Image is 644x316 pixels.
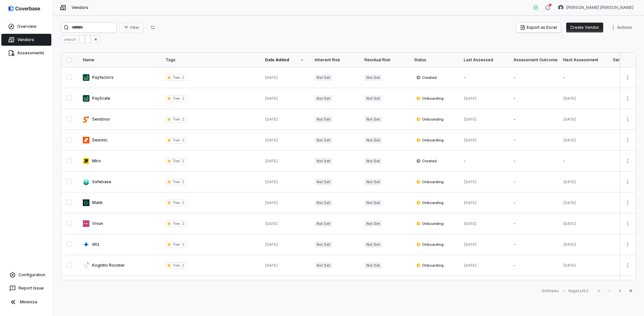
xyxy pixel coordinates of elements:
[265,117,278,122] span: [DATE]
[416,263,444,268] span: Onboarding
[315,221,332,227] span: Not Set
[364,179,382,185] span: Not Set
[622,177,633,187] button: More actions
[315,262,332,269] span: Not Set
[181,263,184,268] span: 2
[173,159,181,163] span: Tier :
[622,114,633,124] button: More actions
[265,159,278,163] span: [DATE]
[464,221,477,226] span: [DATE]
[554,3,637,13] button: Bastian Bartels avatar[PERSON_NAME] [PERSON_NAME]
[609,23,636,32] button: More actions
[315,158,332,164] span: Not Set
[61,35,79,43] div: search
[265,242,278,247] span: [DATE]
[542,289,559,293] div: 305 items
[181,96,184,101] span: 2
[508,130,558,151] td: -
[622,135,633,145] button: More actions
[464,263,477,268] span: [DATE]
[508,172,558,192] td: -
[315,95,332,102] span: Not Set
[315,179,332,185] span: Not Set
[315,75,332,81] span: Not Set
[119,23,143,32] button: Filter
[458,151,508,172] td: -
[622,219,633,229] button: More actions
[508,109,558,130] td: -
[414,57,453,63] div: Status
[558,5,563,10] img: Bastian Bartels avatar
[563,289,564,293] div: •
[563,138,576,142] span: [DATE]
[508,88,558,109] td: -
[566,23,603,32] button: Create Vendor
[464,117,477,122] span: [DATE]
[181,242,184,247] span: 2
[265,263,278,268] span: [DATE]
[622,156,633,166] button: More actions
[315,116,332,123] span: Not Set
[464,180,477,184] span: [DATE]
[3,269,50,281] a: Configuration
[1,21,51,32] a: Overview
[563,200,576,205] span: [DATE]
[568,289,588,293] div: Page 1 of 13
[181,75,184,80] span: 2
[416,137,444,143] span: Onboarding
[464,96,477,101] span: [DATE]
[265,57,304,63] div: Date Added
[622,73,633,82] button: More actions
[364,137,382,143] span: Not Set
[513,57,553,63] div: Assessment Outcome
[181,200,184,205] span: 2
[173,75,181,80] span: Tier :
[563,117,576,122] span: [DATE]
[622,239,633,249] button: More actions
[364,57,403,63] div: Residual Risk
[566,5,633,10] span: [PERSON_NAME] [PERSON_NAME]
[416,96,444,101] span: Onboarding
[9,5,40,12] img: logo-D7KZi-bG.svg
[265,180,278,184] span: [DATE]
[315,57,354,63] div: Inherent Risk
[508,234,558,255] td: -
[315,241,332,248] span: Not Set
[265,75,278,80] span: [DATE]
[416,242,444,247] span: Onboarding
[508,151,558,172] td: -
[563,96,576,101] span: [DATE]
[1,34,51,46] a: Vendors
[83,57,155,63] div: Name
[464,242,477,247] span: [DATE]
[464,200,477,205] span: [DATE]
[173,117,181,122] span: Tier :
[364,200,382,206] span: Not Set
[173,200,181,205] span: Tier :
[563,221,576,226] span: [DATE]
[458,67,508,88] td: -
[622,260,633,270] button: More actions
[558,67,608,88] td: -
[364,116,382,123] span: Not Set
[364,75,382,81] span: Not Set
[563,57,602,63] div: Next Assessment
[622,93,633,103] button: More actions
[181,221,184,226] span: 2
[173,242,181,247] span: Tier :
[416,179,444,184] span: Onboarding
[563,263,576,268] span: [DATE]
[315,200,332,206] span: Not Set
[265,96,278,101] span: [DATE]
[173,138,181,142] span: Tier :
[416,158,437,164] span: Created
[265,221,278,226] span: [DATE]
[265,200,278,205] span: [DATE]
[416,117,444,122] span: Onboarding
[173,180,181,184] span: Tier :
[464,57,503,63] div: Last Assessed
[508,255,558,276] td: -
[3,282,50,294] button: Report Issue
[173,221,181,226] span: Tier :
[364,221,382,227] span: Not Set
